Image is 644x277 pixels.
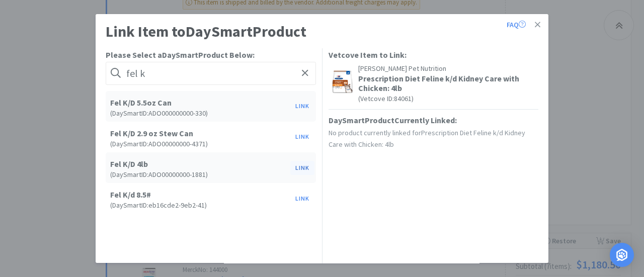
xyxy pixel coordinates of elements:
[110,190,290,200] h5: Fel K/d 8.5#
[110,159,290,169] h5: Fel K/D 4lb
[329,116,457,125] h5: DaySmart Product Currently Linked:
[106,62,316,85] input: Search for PIMS products
[290,99,314,113] button: Link
[110,171,290,178] h6: ( DaySmart ID: ADO00000000-1881 )
[110,140,290,147] h6: ( DaySmart ID: ADO00000000-4371 )
[110,202,290,209] h6: ( DaySmart ID: eb16cde2-9eb2-41 )
[110,98,290,108] h5: Fel K/D 5.5oz Can
[329,127,539,150] p: No product currently linked for Prescription Diet Feline k/d Kidney Care with Chicken: 4lb
[610,243,634,267] div: Open Intercom Messenger
[106,50,316,60] h5: Please Select a DaySmart Product Below:
[329,50,407,60] h5: Vetcove Item to Link:
[290,161,314,175] button: Link
[358,74,537,93] h5: Prescription Diet Feline k/d Kidney Care with Chicken: 4lb
[330,69,355,95] img: 6f2f244f39fd4a85b55f18b87f8fe985_21507.png
[358,95,537,102] h6: (Vetcove ID: 84061 )
[106,19,306,43] h1: Link Item to DaySmart Product
[110,129,290,138] h5: Fel K/D 2.9 oz Stew Can
[110,110,290,117] h6: ( DaySmart ID: ADO000000000-330 )
[358,65,537,72] h6: [PERSON_NAME] Pet Nutrition
[507,19,526,30] a: FAQ
[290,192,314,206] button: Link
[290,130,314,144] button: Link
